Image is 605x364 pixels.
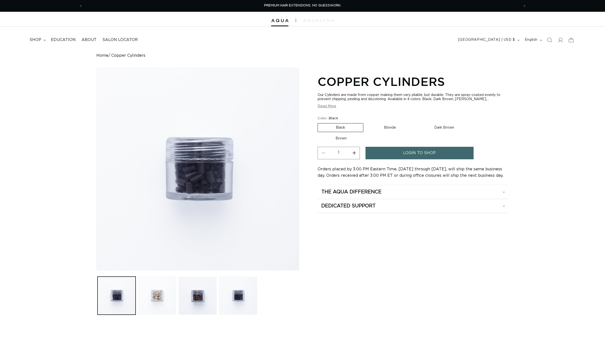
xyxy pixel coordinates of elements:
[318,123,363,132] label: Black
[96,68,299,316] media-gallery: Gallery Viewer
[29,37,41,42] span: shop
[318,134,365,143] label: Brown
[318,104,336,108] button: Read More
[321,203,376,209] h2: Dedicated Support
[79,34,99,45] a: About
[318,93,509,101] div: Our Cylinders are made from copper, making them very pliable, but durable. They are spray-coated ...
[219,277,257,315] button: Load image 4 in gallery view
[48,34,79,45] a: Education
[416,123,472,132] label: Dark Brown
[366,147,474,159] a: login to shop
[82,37,97,42] span: About
[51,37,76,42] span: Education
[99,34,141,45] a: Salon Locator
[318,74,509,89] h1: Copper Cylinders
[318,199,509,213] summary: Dedicated Support
[318,185,509,199] summary: The Aqua Difference
[329,117,338,120] span: Black
[519,1,530,11] button: Next announcement
[303,19,334,22] img: aqualyna.com
[366,123,414,132] label: Blonde
[318,167,503,177] span: Orders placed by 3:00 PM Eastern Time, [DATE] through [DATE], will ship the same business day. Or...
[525,37,537,42] span: English
[75,1,86,11] button: Previous announcement
[403,147,436,159] span: login to shop
[98,277,136,315] button: Load image 1 in gallery view
[271,19,288,22] img: Aqua Hair Extensions
[102,37,138,42] span: Salon Locator
[96,53,108,58] a: Home
[455,35,522,45] button: [GEOGRAPHIC_DATA] | USD $
[111,53,145,58] span: Copper Cylinders
[458,37,515,42] span: [GEOGRAPHIC_DATA] | USD $
[96,53,509,58] nav: breadcrumbs
[27,34,48,45] summary: shop
[179,277,217,315] button: Load image 3 in gallery view
[264,4,341,7] span: PREMIUM HAIR EXTENSIONS. NO GUESSWORK.
[138,277,176,315] button: Load image 2 in gallery view
[522,35,544,45] button: English
[318,116,338,121] legend: Color :
[544,35,555,45] summary: Search
[321,189,381,195] h2: The Aqua Difference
